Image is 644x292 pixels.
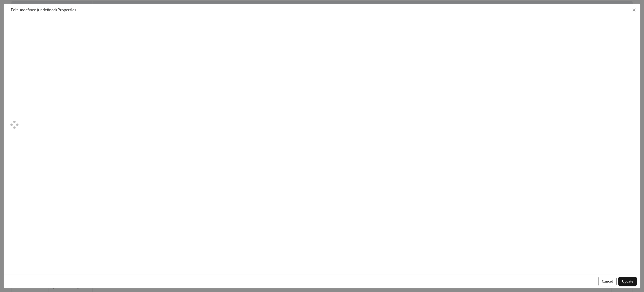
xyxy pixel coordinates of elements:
[602,279,613,284] span: Cancel
[632,8,636,12] span: close
[598,277,616,286] button: Cancel
[628,4,640,16] button: Close
[622,279,633,284] span: Update
[618,277,637,286] button: Update
[11,7,633,12] div: Edit undefined (undefined) Properties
